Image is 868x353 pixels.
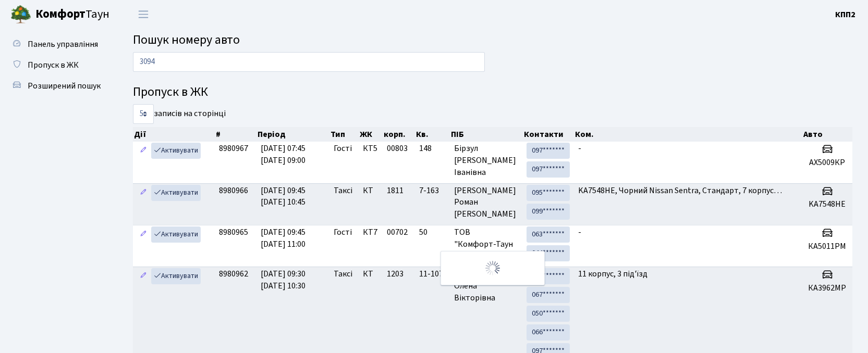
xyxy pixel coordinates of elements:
[363,185,378,197] span: КТ
[35,6,85,22] b: Комфорт
[802,127,852,142] th: Авто
[454,268,518,304] span: Репш Олена Вікторівна
[387,268,404,280] span: 1203
[151,268,201,284] a: Активувати
[28,39,98,50] span: Панель управління
[484,260,501,276] img: Обробка...
[419,226,446,238] span: 50
[261,226,305,250] span: [DATE] 09:45 [DATE] 11:00
[419,185,446,197] span: 7-163
[133,127,215,142] th: Дії
[806,158,848,168] h5: АХ5009КР
[806,199,848,209] h5: KA7548HE
[219,226,248,238] span: 8980965
[578,143,581,154] span: -
[137,268,150,284] a: Редагувати
[256,127,329,142] th: Період
[35,6,109,23] span: Таун
[835,8,855,21] a: КПП2
[219,268,248,280] span: 8980962
[5,55,109,75] a: Пропуск в ЖК
[28,59,79,71] span: Пропуск в ЖК
[137,143,150,159] a: Редагувати
[215,127,256,142] th: #
[261,143,305,166] span: [DATE] 07:45 [DATE] 09:00
[454,143,518,179] span: Бірзул [PERSON_NAME] Іванівна
[454,185,518,221] span: [PERSON_NAME] Роман [PERSON_NAME]
[578,226,581,238] span: -
[806,242,848,251] h5: КА5011РМ
[10,4,31,25] img: logo.png
[387,143,408,154] span: 00803
[219,185,248,196] span: 8980966
[387,226,408,238] span: 00702
[363,143,378,155] span: КТ5
[383,127,415,142] th: корп.
[334,268,352,280] span: Таксі
[363,226,378,238] span: КТ7
[419,268,446,280] span: 11-107
[523,127,574,142] th: Контакти
[151,185,201,201] a: Активувати
[133,31,240,49] span: Пошук номеру авто
[151,226,201,243] a: Активувати
[359,127,383,142] th: ЖК
[137,185,150,201] a: Редагувати
[334,226,352,238] span: Гості
[133,52,485,72] input: Пошук
[151,143,201,159] a: Активувати
[261,185,305,208] span: [DATE] 09:45 [DATE] 10:45
[387,185,404,196] span: 1811
[450,127,522,142] th: ПІБ
[261,268,305,292] span: [DATE] 09:30 [DATE] 10:30
[419,143,446,155] span: 148
[133,104,154,124] select: записів на сторінці
[5,34,109,55] a: Панель управління
[334,185,352,197] span: Таксі
[329,127,359,142] th: Тип
[806,283,848,293] h5: КА3962МР
[835,9,855,20] b: КПП2
[133,85,852,100] h4: Пропуск в ЖК
[363,268,378,280] span: КТ
[137,226,150,243] a: Редагувати
[219,143,248,154] span: 8980967
[578,268,647,280] span: 11 корпус, 3 під'їзд
[578,185,782,196] span: KA7548HE, Чорний Nissan Sentra, Стандарт, 7 корпус…
[334,143,352,155] span: Гості
[574,127,803,142] th: Ком.
[133,104,226,124] label: записів на сторінці
[28,80,101,92] span: Розширений пошук
[454,226,518,262] span: ТОВ "Комфорт-Таун Ріелт"
[5,75,109,96] a: Розширений пошук
[130,6,156,23] button: Переключити навігацію
[415,127,450,142] th: Кв.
